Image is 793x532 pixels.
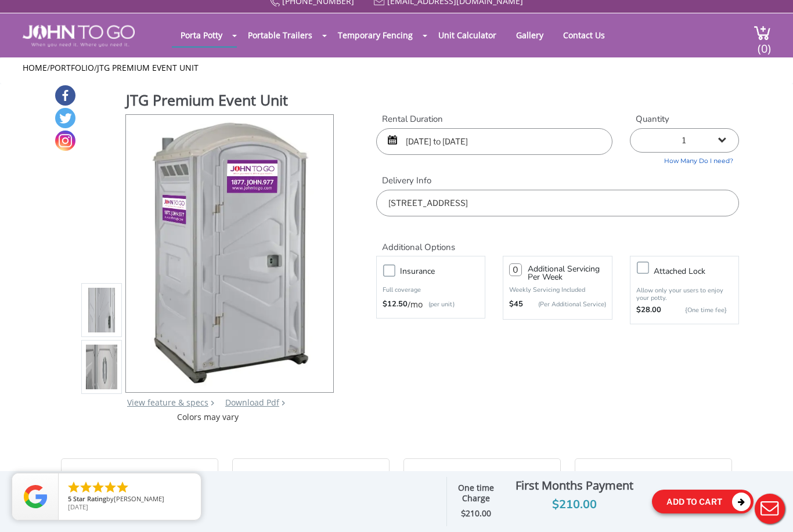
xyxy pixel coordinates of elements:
a: How Many Do I need? [630,153,739,166]
p: (per unit) [423,299,455,310]
li:  [79,480,93,494]
img: Review Rating [24,485,47,508]
li:  [116,480,129,494]
button: Live Chat [747,486,793,532]
span: (0) [757,31,771,56]
img: JOHN to go [23,25,135,47]
img: Product [86,233,117,506]
span: Star Rating [73,494,106,503]
div: First Months Payment [506,476,643,495]
li:  [103,480,117,494]
a: Porta Potty [172,24,231,46]
a: Portable Trailers [239,24,321,46]
img: right arrow icon [211,400,214,406]
span: by [68,495,192,504]
button: Add To Cart [652,490,754,513]
a: Portfolio [50,62,94,73]
input: 0 [509,263,522,276]
ul: / / [23,62,771,74]
a: Contact Us [554,24,614,46]
img: Product [86,176,117,449]
li:  [67,480,81,494]
a: JTG Premium Event Unit [97,62,199,73]
a: Download Pdf [225,397,279,408]
a: View feature & specs [127,397,208,408]
h3: Attached lock [654,264,744,278]
img: chevron.png [282,400,285,406]
a: Temporary Fencing [329,24,421,46]
h3: Additional Servicing Per Week [528,265,605,281]
a: Gallery [507,24,552,46]
li:  [91,480,105,494]
label: Quantity [630,113,739,125]
strong: $45 [509,299,523,310]
div: $210.00 [506,495,643,514]
input: Start date | End date [376,128,612,155]
label: Delivery Info [376,175,739,187]
h3: Insurance [400,264,491,278]
strong: $28.00 [636,305,661,316]
div: Colors may vary [81,411,335,423]
span: 210.00 [466,508,491,519]
h1: JTG Premium Event Unit [126,90,335,113]
label: Rental Duration [376,113,612,125]
strong: $12.50 [383,299,408,310]
span: [DATE] [68,502,88,511]
img: Product [142,115,318,388]
a: Instagram [55,131,75,151]
input: Delivery Address [376,190,739,216]
a: Unit Calculator [430,24,505,46]
p: Allow only your users to enjoy your potty. [636,287,733,302]
div: /mo [383,299,479,310]
span: 5 [68,494,71,503]
p: Full coverage [383,284,479,296]
a: Twitter [55,108,75,128]
a: Facebook [55,85,75,106]
h2: Additional Options [376,228,739,253]
span: [PERSON_NAME] [114,494,164,503]
strong: One time Charge [458,482,494,504]
strong: $ [461,508,491,519]
a: Home [23,62,47,73]
img: cart a [754,25,771,41]
p: {One time fee} [667,305,727,316]
p: Weekly Servicing Included [509,285,605,294]
p: (Per Additional Service) [523,300,605,309]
